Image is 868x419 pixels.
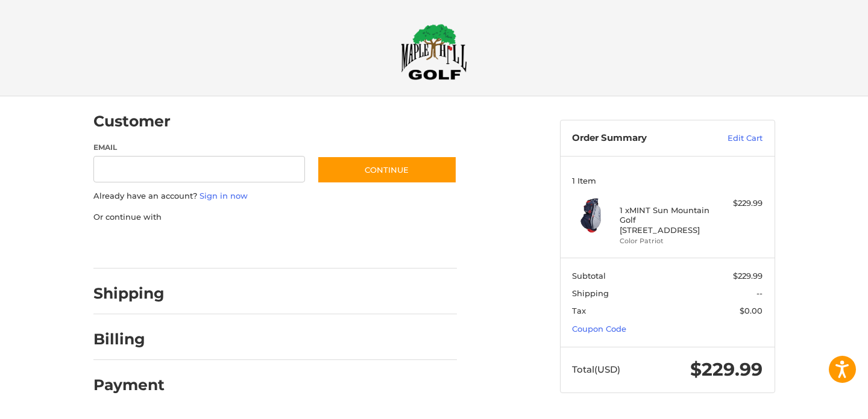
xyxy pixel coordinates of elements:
[572,132,702,144] h3: Order Summary
[93,284,165,303] h2: Shipping
[93,330,164,349] h2: Billing
[572,288,609,298] span: Shipping
[93,190,457,202] p: Already have an account?
[702,132,763,144] a: Edit Cart
[200,191,248,200] a: Sign in now
[733,271,763,281] span: $229.99
[740,306,763,315] span: $0.00
[620,236,712,246] li: Color Patriot
[715,197,763,209] div: $229.99
[93,142,306,153] label: Email
[572,364,620,375] span: Total (USD)
[93,376,165,394] h2: Payment
[317,156,457,184] button: Continue
[769,386,868,419] iframe: Google Customer Reviews
[89,235,180,256] iframe: PayPal-paypal
[572,271,606,281] span: Subtotal
[690,358,763,380] span: $229.99
[572,176,763,185] h3: 1 Item
[93,211,457,223] p: Or continue with
[93,112,171,131] h2: Customer
[756,288,763,298] span: --
[192,235,282,256] iframe: PayPal-paylater
[620,205,712,235] h4: 1 x MINT Sun Mountain Golf [STREET_ADDRESS]
[294,235,384,256] iframe: PayPal-venmo
[572,324,626,334] a: Coupon Code
[572,306,586,315] span: Tax
[401,23,467,80] img: Maple Hill Golf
